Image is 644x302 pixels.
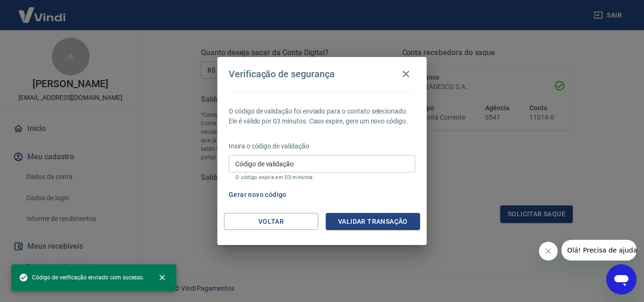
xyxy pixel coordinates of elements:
[224,213,318,230] button: Voltar
[229,68,335,80] h4: Verificação de segurança
[539,242,558,261] iframe: Fechar mensagem
[6,7,79,14] span: Olá! Precisa de ajuda?
[606,264,636,294] iframe: Botão para abrir a janela de mensagens
[19,273,144,282] span: Código de verificação enviado com sucesso.
[152,267,173,288] button: close
[225,186,290,204] button: Gerar novo código
[229,106,415,126] p: O código de validação foi enviado para o contato selecionado. Ele é válido por 03 minutos. Caso e...
[561,240,636,261] iframe: Mensagem da empresa
[235,174,409,180] p: O código expira em 03 minutos.
[229,141,415,151] p: Insira o código de validação
[326,213,420,230] button: Validar transação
